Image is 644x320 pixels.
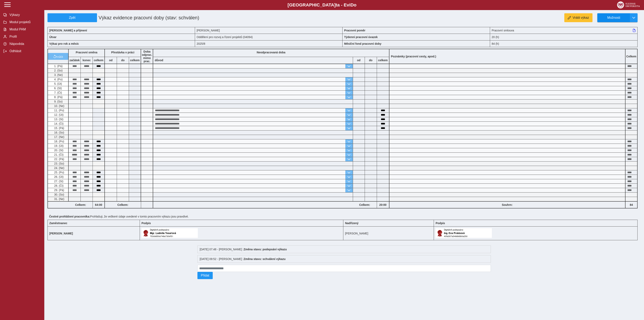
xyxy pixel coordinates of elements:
span: 20. (St) [53,149,63,152]
b: Neodpracovaná doba [257,51,285,54]
span: 22. (Pá) [53,157,64,161]
div: Pracovní smlouva [490,27,638,34]
span: vrátit [56,55,63,58]
b: Podpis [436,222,445,225]
span: 7. (Čt) [53,91,62,94]
span: Profil [8,35,41,38]
b: [PERSON_NAME] a příjmení [49,29,87,32]
b: Zaměstnanec [49,222,67,225]
b: 84 [625,203,637,206]
span: 3. (Ne) [53,73,63,77]
b: 64:00 [93,203,104,206]
span: 14. (Čt) [53,122,64,125]
h1: Výkaz evidence pracovní doby (stav: schválen) [97,13,295,22]
span: 16. (So) [53,131,64,134]
div: [DATE] 07:48 - [PERSON_NAME] : [197,245,491,253]
b: Doba odprac. mimo prac. [142,50,152,63]
b: Celkem: [105,203,141,206]
img: Digitálně podepsáno uživatelem [141,228,198,238]
span: 6. (St) [53,87,62,90]
b: 20:00 [377,203,389,206]
span: D [350,2,354,7]
span: 13. (St) [53,118,63,121]
img: Digitálně podepsáno uživatelem [436,228,492,238]
span: t [336,2,337,7]
span: 11. (Po) [53,109,64,112]
button: Možnosti [597,13,630,22]
span: 18. (Po) [53,140,64,143]
span: 5. (Út) [53,82,62,85]
div: Oddělení pro rozvoj a řízení projektů (04094) [195,34,343,40]
span: 28. (Čt) [53,184,64,187]
span: Odhlásit [8,49,41,53]
b: Přestávka v práci [111,51,134,54]
b: Pracovní poměr [344,29,365,32]
span: 31. (Ne) [53,197,64,201]
span: 21. (Čt) [53,153,64,156]
b: Poznámky (pracovní cesty, apod.) [389,55,438,58]
button: Zpět [47,13,97,22]
span: Zpět [49,16,95,20]
b: Týdenní pracovní úvazek [344,35,378,39]
b: do [365,59,377,62]
span: 19. (Út) [53,144,64,147]
button: Přidat [197,272,213,279]
span: 27. (St) [53,180,63,183]
b: Nadřízený [345,222,358,225]
b: od [353,59,365,62]
b: Výkaz pro rok a měsíc [49,42,79,45]
span: 4. (Po) [53,78,63,81]
span: 2. (So) [53,69,63,72]
b: od [105,59,117,62]
div: 20 (h) [490,34,638,40]
span: 12. (Út) [53,113,64,116]
b: Čestné prohlášení pracovníka: [49,215,90,218]
td: [PERSON_NAME] [343,227,434,240]
b: konec [81,59,93,62]
span: 9. (So) [53,100,63,103]
b: celkem [377,59,389,62]
b: důvod [155,59,163,62]
span: Vrátit výkaz [573,16,589,20]
b: Celkem [626,55,636,58]
b: Souhrn: [502,203,513,206]
span: o [354,2,357,7]
span: 10. (Ne) [53,104,64,108]
span: 8. (Pá) [53,95,63,99]
span: Nápověda [8,42,41,46]
span: 26. (Út) [53,175,64,178]
b: Celkem: [353,203,377,206]
span: 17. (Ne) [53,135,64,139]
span: Výkazy [8,13,41,17]
b: [GEOGRAPHIC_DATA] a - Evi [12,2,632,8]
img: logo_web_su.png [617,1,640,8]
b: Měsíční fond pracovní doby [344,42,381,45]
span: 24. (Ne) [53,166,64,170]
span: 15. (Pá) [53,126,64,130]
div: [PERSON_NAME] [195,27,343,34]
b: [PERSON_NAME] [49,232,73,235]
span: 29. (Pá) [53,188,64,192]
button: Vrátit výkaz [564,13,592,22]
span: Modul PAM [8,28,41,31]
span: 1. (Pá) [53,64,63,68]
b: Celkem: [69,203,93,206]
b: Změna stavu: podepsání výkazu [244,248,287,251]
button: vrátit [48,53,68,60]
b: Změna stavu: schválení výkazu [244,257,286,261]
b: začátek [69,59,80,62]
div: 2025/8 [195,40,343,47]
span: 23. (So) [53,162,64,165]
b: celkem [93,59,104,62]
b: do [117,59,129,62]
b: Podpis [141,222,151,225]
div: [DATE] 09:52 - [PERSON_NAME] : [197,255,491,263]
div: 84 (h) [490,40,638,47]
div: Prohlašuji, že veškeré údaje uvedené v tomto pracovním výkazu jsou pravdivé. [47,213,641,220]
span: Modul projektů [8,20,41,24]
b: Útvar [49,35,57,39]
span: Možnosti [601,16,627,20]
span: Přidat [201,274,209,277]
b: Pracovní směna [76,51,97,54]
b: celkem [129,59,141,62]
